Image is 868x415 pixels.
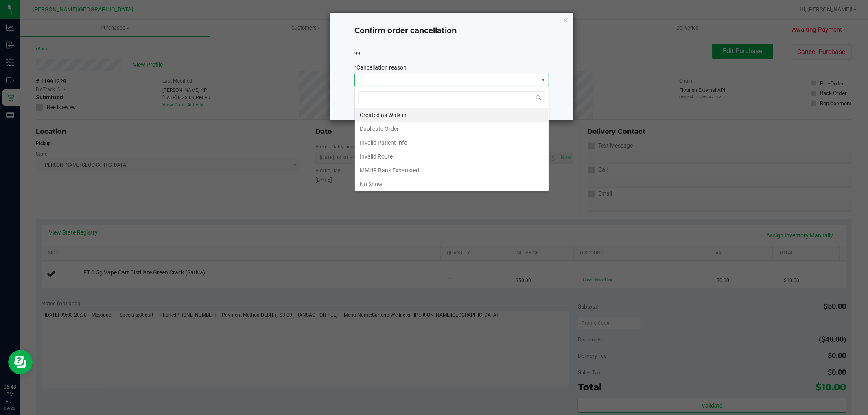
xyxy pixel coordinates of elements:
button: Close [563,15,568,24]
li: Duplicate Order [355,122,549,136]
li: MMUR Bank Exhausted [355,163,549,177]
iframe: Resource center [8,350,33,374]
span: Cancellation reason [356,64,407,71]
li: No Show [355,177,549,191]
h4: Confirm order cancellation [354,26,549,36]
span: 99 [354,50,360,56]
li: Invalid Route [355,150,549,163]
li: Created as Walk-in [355,108,549,122]
li: Invalid Patient Info [355,136,549,150]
